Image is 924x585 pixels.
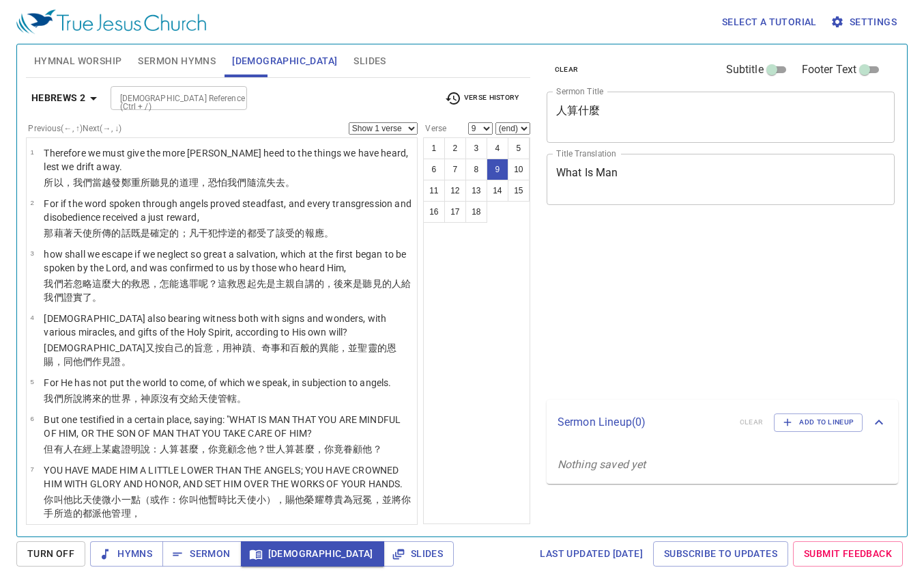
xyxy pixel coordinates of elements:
[16,10,206,34] img: True Jesus Church
[44,292,102,303] wg1519: 我們
[423,137,445,159] button: 1
[227,177,295,188] wg3379: 我們隨流失去
[541,219,827,395] iframe: from-child
[44,226,413,240] p: 那藉著
[653,541,788,567] a: Subscribe to Updates
[44,508,141,519] wg4675: 手
[34,53,122,70] span: Hymnal Worship
[444,180,466,202] button: 12
[285,177,295,188] wg3901: 。
[444,137,466,159] button: 2
[44,413,413,440] p: But one testified in a certain place, saying: "WHAT IS MAN THAT YOU ARE MINDFUL OF HIM, OR THE SO...
[227,444,381,454] wg3754: 顧念
[237,228,334,239] wg3876: 的都受了
[556,166,886,192] textarea: What Is Man
[54,444,382,454] wg1161: 有人
[558,414,729,431] p: Sermon Lineup ( 0 )
[218,393,246,404] wg32: 管轄
[16,541,85,567] button: Turn Off
[44,376,391,390] p: For He has not put the world to come, of which we speak, in subjection to angels.
[30,314,33,321] span: 4
[44,494,411,519] wg5100: 比
[802,62,857,78] span: Footer Text
[150,444,382,454] wg3004: ：人
[423,201,445,223] button: 16
[465,201,487,223] button: 18
[487,159,508,180] button: 9
[722,14,817,31] span: Select a tutorial
[534,541,648,567] a: Last updated [DATE]
[717,10,822,35] button: Select a tutorial
[44,312,413,339] p: [DEMOGRAPHIC_DATA] also bearing witness both with signs and wonders, with various miracles, and g...
[63,177,295,188] wg5124: ，我們
[54,356,131,367] wg3311: ，同他們作見證。
[102,177,295,188] wg1163: 越
[44,392,391,405] p: 我們所說
[121,228,334,239] wg2980: 話
[83,508,141,519] wg2041: 都派
[445,90,519,107] span: Verse History
[44,247,413,275] p: how shall we escape if we neglect so great a salvation, which at the first began to be spoken by ...
[30,378,33,385] span: 5
[44,277,413,304] p: 我們
[28,124,121,133] label: Previous (←, ↑) Next (→, ↓)
[437,88,527,109] button: Verse History
[44,278,411,303] wg5082: 的救恩
[92,177,295,188] wg2248: 當
[556,104,886,130] textarea: 人算什麼
[465,180,487,202] button: 13
[27,545,74,562] span: Turn Off
[44,197,413,224] p: For if the word spoken through angels proved steadfast, and every transgression and disobedience ...
[30,199,33,206] span: 2
[90,541,163,567] button: Hymns
[232,53,337,70] span: [DEMOGRAPHIC_DATA]
[121,444,382,454] wg4225: 證明
[423,159,445,180] button: 6
[804,545,892,562] span: Submit Feedback
[115,90,220,106] input: Type Bible Reference
[169,444,381,454] wg444: 算
[102,508,141,519] wg2525: 他
[131,228,334,239] wg3056: 既
[465,137,487,159] button: 3
[44,342,396,367] wg2316: 又按
[394,545,443,562] span: Slides
[44,342,396,367] wg2308: ，用
[465,159,487,180] button: 8
[111,393,246,404] wg3195: 世界
[44,494,411,519] wg846: 比天使微小一點（或作：你叫他暫時
[833,14,897,31] span: Settings
[423,124,446,133] label: Verse
[44,278,411,303] wg1628: 呢？這救恩
[384,541,454,567] button: Slides
[30,148,33,156] span: 1
[44,146,413,174] p: Therefore we must give the more [PERSON_NAME] heed to the things we have heard, lest we drift away.
[558,458,646,471] i: Nothing saved yet
[92,228,334,239] wg32: 所傳的
[257,444,382,454] wg846: ？世
[508,137,530,159] button: 5
[828,10,902,35] button: Settings
[30,415,33,422] span: 6
[44,342,396,367] wg846: 旨意
[547,400,898,445] div: Sermon Lineup(0)clearAdd to Lineup
[353,53,386,70] span: Slides
[30,249,33,257] span: 3
[305,228,334,239] wg1738: 報應
[138,53,216,70] span: Sermon Hymns
[276,228,334,239] wg2983: 該受的
[101,545,152,562] span: Hymns
[111,177,295,188] wg4056: 發鄭重
[44,278,411,303] wg2249: 若忽略
[324,228,334,239] wg3405: 。
[247,444,382,454] wg3403: 他
[285,444,382,454] wg5207: 算甚麼，你竟
[252,545,373,562] span: [DEMOGRAPHIC_DATA]
[237,393,246,404] wg5293: 。
[487,180,508,202] button: 14
[44,278,411,303] wg4459: 逃罪
[169,177,295,188] wg191: 的道理，恐怕
[173,545,230,562] span: Sermon
[44,278,411,303] wg272: 這麼大
[423,180,445,202] button: 11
